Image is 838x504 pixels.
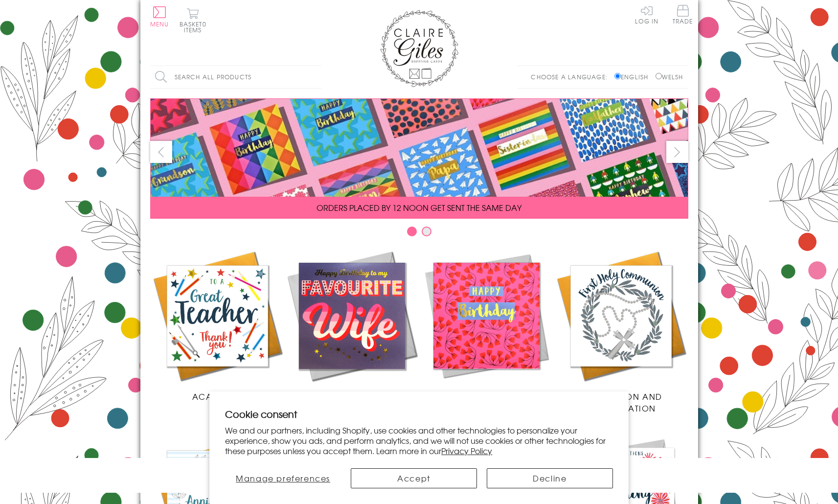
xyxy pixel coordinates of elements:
[285,249,419,402] a: New Releases
[312,66,321,88] input: Search
[656,72,683,81] label: Welsh
[656,73,662,79] input: Welsh
[614,72,653,81] label: English
[319,390,384,402] span: New Releases
[150,20,169,28] span: Menu
[184,20,206,34] span: 0 items
[225,425,613,456] p: We and our partners, including Shopify, use cookies and other technologies to personalize your ex...
[236,472,330,484] span: Manage preferences
[192,390,243,402] span: Academic
[673,5,693,26] a: Trade
[351,468,477,488] button: Accept
[225,407,613,421] h2: Cookie consent
[614,73,621,79] input: English
[150,6,169,27] button: Menu
[487,468,613,488] button: Decline
[150,249,285,402] a: Academic
[225,468,341,488] button: Manage preferences
[150,66,321,88] input: Search all products
[180,8,206,33] button: Basket0 items
[635,5,658,24] a: Log In
[666,141,688,163] button: next
[317,202,521,213] span: ORDERS PLACED BY 12 NOON GET SENT THE SAME DAY
[407,227,417,236] button: Carousel Page 1 (Current Slide)
[579,390,662,414] span: Communion and Confirmation
[380,10,458,87] img: Claire Giles Greetings Cards
[419,249,554,402] a: Birthdays
[531,72,612,81] p: Choose a language:
[441,445,492,457] a: Privacy Policy
[673,5,693,24] span: Trade
[150,226,688,241] div: Carousel Pagination
[463,390,510,402] span: Birthdays
[150,141,172,163] button: prev
[554,249,688,414] a: Communion and Confirmation
[422,227,431,236] button: Carousel Page 2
